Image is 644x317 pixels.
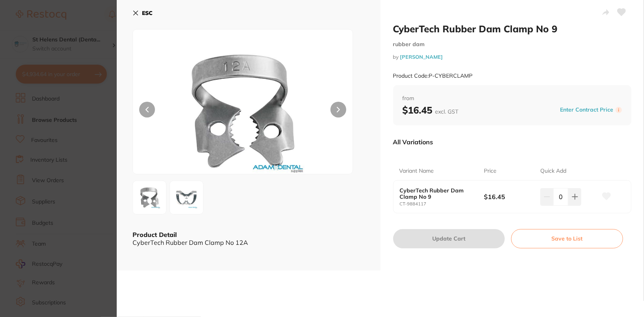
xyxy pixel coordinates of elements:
[484,192,534,201] b: $16.45
[393,229,505,248] button: Update Cart
[142,9,153,17] b: ESC
[540,167,566,175] p: Quick Add
[133,231,177,239] b: Product Detail
[393,23,632,35] h2: CyberTech Rubber Dam Clamp No 9
[400,54,443,60] a: [PERSON_NAME]
[177,49,308,174] img: ODQxMjAuanBn
[393,54,632,60] small: by
[403,95,622,103] span: from
[511,229,623,248] button: Save to List
[400,201,484,207] small: CT-9884117
[133,6,153,20] button: ESC
[435,108,459,115] span: excl. GST
[133,239,365,246] div: CyberTech Rubber Dam Clamp No 12A
[393,73,473,79] small: Product Code: P-CYBERCLAMP
[393,41,632,48] small: rubber dam
[403,104,459,116] b: $16.45
[616,107,622,113] label: i
[393,138,433,146] p: All Variations
[135,183,164,212] img: ODQxMjAuanBn
[399,167,434,175] p: Variant Name
[558,106,616,114] button: Enter Contract Price
[400,187,476,200] b: CyberTech Rubber Dam Clamp No 9
[484,167,497,175] p: Price
[172,183,201,212] img: ODQxMTcuanBn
